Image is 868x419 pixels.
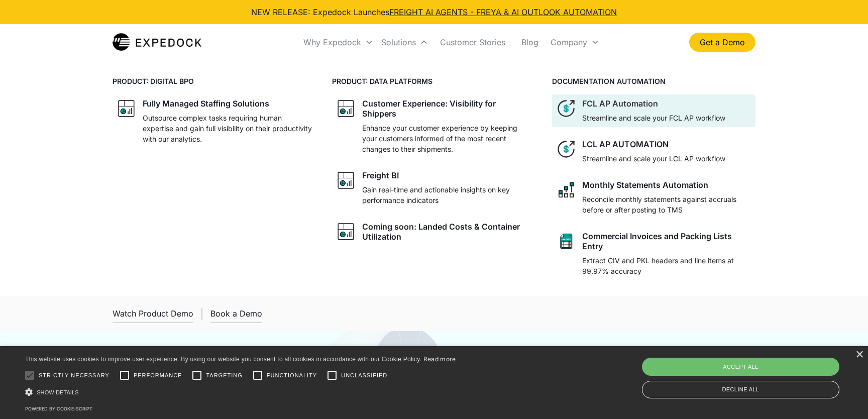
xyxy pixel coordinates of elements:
span: This website uses cookies to improve user experience. By using our website you consent to all coo... [25,356,421,363]
a: dollar iconFCL AP AutomationStreamline and scale your FCL AP workflow [552,94,755,127]
img: dollar icon [556,98,576,119]
a: graph iconComing soon: Landed Costs & Container Utilization [332,218,535,246]
a: graph iconFreight BIGain real-time and actionable insights on key performance indicators [332,166,535,209]
span: Targeting [206,371,242,380]
a: Book a Demo [210,304,262,323]
div: Why Expedock [299,25,377,59]
div: Why Expedock [303,37,361,47]
span: Performance [134,371,182,380]
span: Functionality [267,371,317,380]
span: Unclassified [341,371,387,380]
span: Show details [37,389,79,395]
img: graph icon [336,170,356,190]
div: FCL AP Automation [582,98,658,109]
div: Show details [25,387,456,397]
div: Coming soon: Landed Costs & Container Utilization [362,222,531,242]
div: Fully Managed Staffing Solutions [143,98,269,109]
div: Accept all [642,358,839,376]
h4: DOCUMENTATION AUTOMATION [552,76,755,86]
span: Strictly necessary [39,371,110,380]
a: graph iconCustomer Experience: Visibility for ShippersEnhance your customer experience by keeping... [332,94,535,158]
div: Decline all [642,381,839,398]
img: graph icon [117,98,137,119]
p: Streamline and scale your LCL AP workflow [582,153,725,164]
a: sheet iconCommercial Invoices and Packing Lists EntryExtract CIV and PKL headers and line items a... [552,227,755,280]
img: graph icon [336,98,356,119]
p: Outsource complex tasks requiring human expertise and gain full visibility on their productivity ... [143,113,312,144]
a: open lightbox [113,304,193,323]
div: Watch Product Demo [113,308,193,319]
p: Extract CIV and PKL headers and line items at 99.97% accuracy [582,255,751,276]
p: Enhance your customer experience by keeping your customers informed of the most recent changes to... [362,123,531,154]
p: Gain real-time and actionable insights on key performance indicators [362,184,531,205]
img: network like icon [556,180,576,200]
a: home [113,32,201,52]
img: dollar icon [556,139,576,159]
div: Solutions [381,37,416,47]
p: Reconcile monthly statements against accruals before or after posting to TMS [582,194,751,215]
a: Powered by cookie-script [25,406,92,411]
div: Customer Experience: Visibility for Shippers [362,98,531,119]
div: Freight BI [362,170,399,180]
a: Get a Demo [689,33,755,52]
a: Read more [423,355,456,363]
div: NEW RELEASE: Expedock Launches [251,6,617,18]
div: Commercial Invoices and Packing Lists Entry [582,231,751,251]
a: Customer Stories [432,25,513,59]
a: FREIGHT AI AGENTS - FREYA & AI OUTLOOK AUTOMATION [389,7,617,17]
a: dollar iconLCL AP AUTOMATIONStreamline and scale your LCL AP workflow [552,135,755,168]
iframe: Chat Widget [818,371,868,419]
div: LCL AP AUTOMATION [582,139,669,149]
h4: PRODUCT: DATA PLATFORMS [332,76,535,86]
div: Monthly Statements Automation [582,180,708,190]
img: Expedock Logo [113,32,201,52]
img: sheet icon [556,231,576,251]
a: network like iconMonthly Statements AutomationReconcile monthly statements against accruals befor... [552,176,755,219]
h4: PRODUCT: DIGITAL BPO [113,76,316,86]
img: graph icon [336,222,356,242]
a: Blog [513,25,547,59]
p: Streamline and scale your FCL AP workflow [582,113,725,123]
div: Close [855,351,863,359]
div: Company [551,37,587,47]
a: graph iconFully Managed Staffing SolutionsOutsource complex tasks requiring human expertise and g... [113,94,316,148]
div: Company [547,25,603,59]
div: Book a Demo [210,308,262,319]
div: Solutions [377,25,432,59]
